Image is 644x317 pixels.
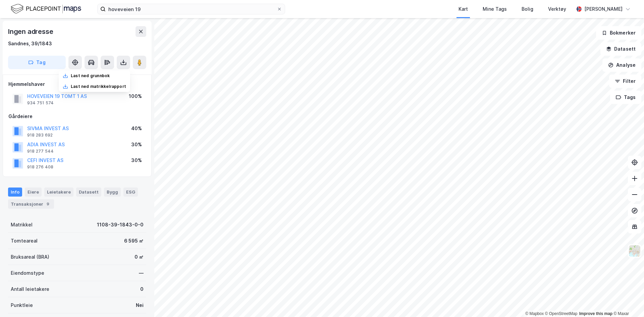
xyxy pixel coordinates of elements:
div: Sandnes, 39/1843 [8,40,52,48]
div: Leietakere [44,188,73,196]
div: Gårdeiere [8,112,146,120]
div: Bruksareal (BRA) [11,253,49,261]
button: Tags [610,91,641,104]
div: Ingen adresse [8,26,54,37]
div: 30% [131,141,142,149]
div: 0 ㎡ [135,253,144,261]
button: Analyse [602,58,641,72]
div: — [139,269,144,277]
div: Eiere [25,188,42,196]
div: Transaksjoner [8,199,54,209]
div: Datasett [76,188,101,196]
div: Matrikkel [11,221,33,229]
div: Info [8,188,22,196]
div: Bolig [522,5,533,13]
div: 934 751 574 [27,100,54,106]
img: logo.f888ab2527a4732fd821a326f86c7f29.svg [11,3,81,15]
a: Mapbox [525,311,544,316]
div: 100% [129,92,142,100]
iframe: Chat Widget [610,285,644,317]
div: 918 283 692 [27,133,53,138]
div: Tomteareal [11,237,38,245]
div: 9 [45,201,51,207]
div: 918 276 408 [27,164,53,170]
a: Improve this map [579,311,612,316]
div: Antall leietakere [11,285,49,293]
div: Hjemmelshaver [8,80,146,88]
img: Z [628,245,641,257]
div: Last ned grunnbok [71,73,110,78]
a: OpenStreetMap [545,311,578,316]
div: 6 595 ㎡ [124,237,144,245]
div: 40% [131,124,142,133]
div: ESG [123,188,138,196]
div: 1108-39-1843-0-0 [97,221,144,229]
div: Kart [459,5,468,13]
div: Punktleie [11,301,33,309]
div: Verktøy [548,5,566,13]
div: Last ned matrikkelrapport [71,84,126,89]
div: Nei [136,301,144,309]
button: Tag [8,56,66,69]
div: Mine Tags [483,5,507,13]
input: Søk på adresse, matrikkel, gårdeiere, leietakere eller personer [106,4,277,14]
div: 918 277 544 [27,149,54,154]
div: Bygg [104,188,121,196]
button: Filter [609,74,641,88]
div: Kontrollprogram for chat [610,285,644,317]
button: Datasett [600,42,641,56]
div: 30% [131,156,142,164]
div: Eiendomstype [11,269,44,277]
div: 0 [140,285,144,293]
div: [PERSON_NAME] [584,5,623,13]
button: Bokmerker [596,26,641,40]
